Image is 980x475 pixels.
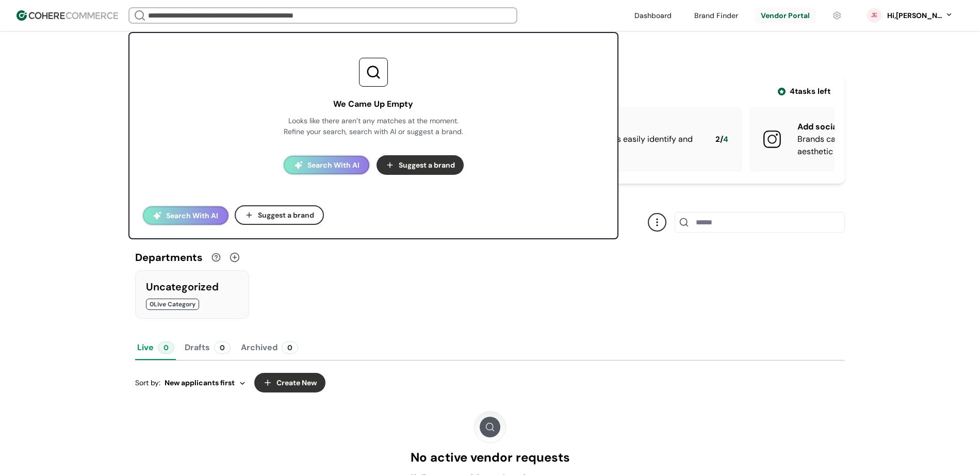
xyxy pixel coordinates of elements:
[183,335,233,360] button: Drafts
[235,205,324,225] button: Suggest a brand
[333,98,413,110] div: We Came Up Empty
[135,335,176,360] button: Live
[790,86,830,97] span: 4 tasks left
[143,206,228,225] button: Search With AI
[715,134,720,145] span: 2
[411,448,570,467] div: No active vendor requests
[17,10,118,21] img: Cohere Logo
[283,116,464,137] div: Looks like there aren’t any matches at the moment. Refine your search, search with AI or suggest ...
[284,156,369,174] button: Search With AI
[135,250,203,265] div: Departments
[377,155,464,175] button: Suggest a brand
[239,335,300,360] button: Archived
[867,8,882,23] svg: 0 percent
[282,341,298,354] div: 0
[158,341,174,354] div: 0
[886,10,953,21] button: Hi,[PERSON_NAME]
[165,378,235,388] span: New applicants first
[254,373,325,392] button: Create New
[723,134,728,145] span: 4
[135,378,246,388] div: Sort by:
[214,341,231,354] div: 0
[886,10,943,21] div: Hi, [PERSON_NAME]
[720,134,723,145] span: /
